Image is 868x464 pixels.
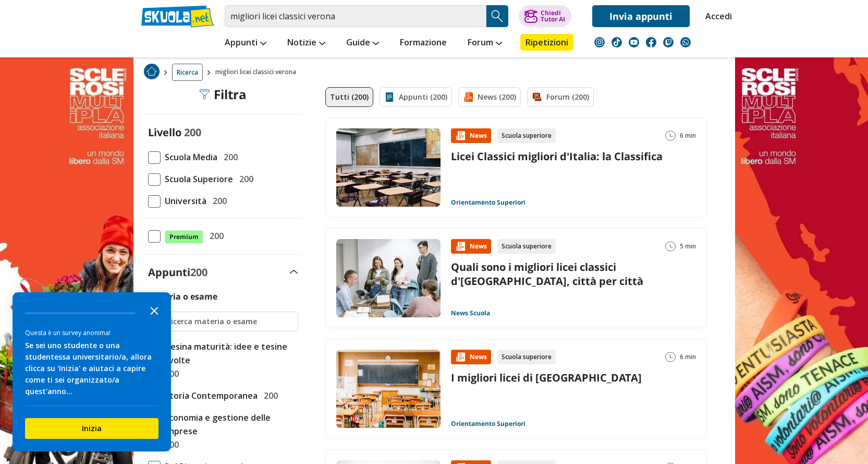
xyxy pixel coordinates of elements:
div: Filtra [199,87,247,102]
button: Search Button [486,5,508,27]
img: News filtro contenuto [463,92,473,102]
a: Guide [344,34,382,53]
span: 200 [205,229,224,243]
div: Questa è un survey anonima! [25,328,158,338]
span: 200 [219,150,238,164]
div: Chiedi Tutor AI [541,10,565,22]
a: Appunti [222,34,269,53]
img: News contenuto [455,352,466,362]
button: Inizia [25,418,158,439]
img: News contenuto [455,130,466,141]
a: Forum [465,34,505,53]
span: 200 [209,194,227,208]
div: Survey [13,292,171,451]
span: Scuola Superiore [161,172,233,186]
a: Home [144,64,160,81]
label: Materia o esame [148,291,217,302]
input: Cerca appunti, riassunti o versioni [225,5,486,27]
img: twitch [663,37,674,47]
div: News [451,350,491,364]
img: facebook [646,37,656,47]
a: Invia appunti [592,5,690,27]
img: Home [144,64,160,79]
span: Tesina maturità: idee e tesine svolte [161,340,298,367]
img: Filtra filtri mobile [199,89,210,100]
a: Formazione [397,34,449,53]
span: 6 min [680,350,696,364]
div: Scuola superiore [497,128,556,143]
a: Notizie [285,34,328,53]
img: Tempo lettura [665,130,676,141]
span: 200 [184,125,201,139]
span: 6 min [680,128,696,143]
a: Ricerca [172,64,203,81]
button: ChiediTutor AI [519,5,571,27]
div: Scuola superiore [497,350,556,364]
img: Cerca appunti, riassunti o versioni [490,8,505,24]
img: Tempo lettura [665,352,676,362]
span: 200 [190,265,207,279]
span: 5 min [680,239,696,254]
span: Premium [165,230,203,244]
img: News contenuto [455,241,466,252]
label: Appunti [148,265,207,279]
span: Università [161,194,206,208]
a: News (200) [458,87,521,107]
div: News [451,128,491,143]
img: Immagine news [336,239,441,317]
label: Livello [148,125,181,139]
img: Immagine news [336,128,441,207]
a: News Scuola [451,309,490,317]
img: Tempo lettura [665,241,676,252]
img: tiktok [612,37,622,47]
span: migliori licei classici verona [215,64,300,81]
img: Immagine news [336,350,441,428]
a: Accedi [705,5,727,27]
a: Orientamento Superiori [451,420,525,428]
input: Ricerca materia o esame [166,316,293,327]
button: Close the survey [144,300,165,320]
img: WhatsApp [680,37,691,47]
div: Scuola superiore [497,239,556,254]
a: Quali sono i migliori licei classici d'[GEOGRAPHIC_DATA], città per città [451,260,643,288]
span: Economia e gestione delle imprese [161,411,298,438]
a: Ripetizioni [520,34,573,51]
span: Storia Contemporanea [161,389,258,402]
img: instagram [594,37,605,47]
a: Licei Classici migliori d'Italia: la Classifica [451,149,663,163]
a: Orientamento Superiori [451,198,525,207]
img: youtube [629,37,639,47]
div: Se sei uno studente o una studentessa universitario/a, allora clicca su 'Inizia' e aiutaci a capi... [25,340,158,397]
img: Apri e chiudi sezione [290,270,298,274]
span: 200 [235,172,253,186]
a: Appunti (200) [380,87,452,107]
img: Forum filtro contenuto [532,92,542,102]
span: 200 [260,389,278,402]
img: Appunti filtro contenuto [384,92,395,102]
a: I migliori licei di [GEOGRAPHIC_DATA] [451,371,642,385]
div: News [451,239,491,254]
span: Scuola Media [161,150,217,164]
a: Tutti (200) [325,87,373,107]
a: Forum (200) [527,87,594,107]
